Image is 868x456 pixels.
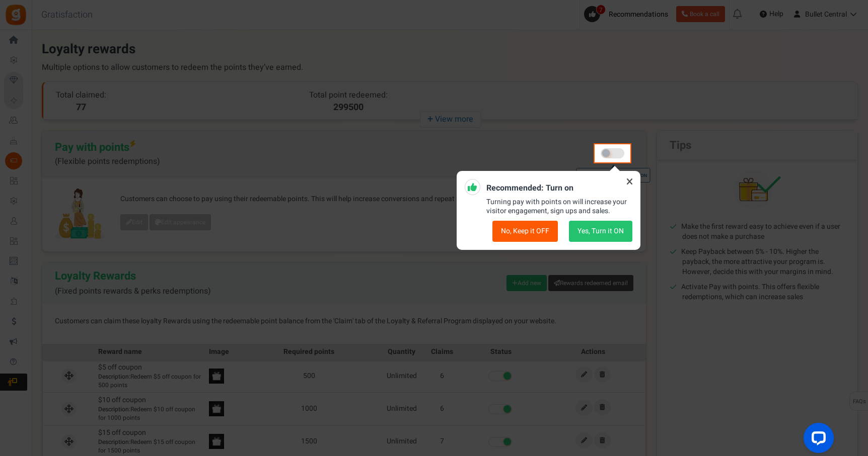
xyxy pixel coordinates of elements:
button: No, Keep it OFF [492,221,558,242]
p: Turning pay with points on will increase your visitor engagement, sign ups and sales. [486,198,632,216]
h5: Recommended: Turn on [486,184,632,193]
button: Yes, Turn it ON [569,221,632,242]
